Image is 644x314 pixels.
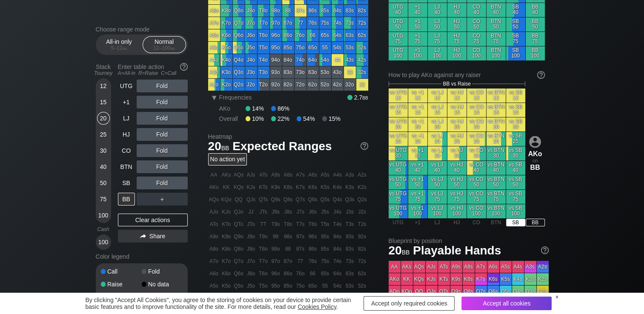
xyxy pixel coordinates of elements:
[282,17,294,29] div: 87o
[447,175,467,189] div: vs HJ 50
[207,140,231,154] span: 20
[258,194,269,206] div: QTs
[271,115,297,122] div: 22%
[208,29,220,41] div: A6o
[258,79,269,91] div: T2o
[123,45,127,51] span: bb
[246,105,271,112] div: 14%
[467,3,486,17] div: CO 40
[487,175,506,189] div: vs BTN 50
[526,136,545,171] div: on
[270,54,282,66] div: 94o
[356,42,368,54] div: 52s
[97,236,110,248] div: 100
[220,194,232,206] div: KQo
[208,139,368,153] h1: Expected Ranges
[307,194,319,206] div: Q6s
[487,17,506,31] div: BTN 50
[447,204,467,218] div: vs HJ 100
[258,54,269,66] div: T4o
[137,112,188,125] div: Fold
[506,146,525,160] div: vs SB 30
[356,17,368,29] div: 72s
[487,103,506,117] div: vs BTN 15
[245,181,257,193] div: KJs
[270,194,282,206] div: Q9s
[467,32,486,46] div: CO 75
[137,128,188,141] div: Fold
[233,66,245,78] div: Q3o
[389,117,408,131] div: vs UTG 20
[408,17,427,31] div: +1 50
[208,66,220,78] div: A3o
[101,268,142,274] div: Call
[529,136,541,148] img: icon-avatar.b40e07d9.svg
[208,194,220,206] div: AQo
[428,132,447,146] div: vs LJ 25
[408,132,427,146] div: vs +1 25
[428,46,447,60] div: LJ 100
[233,29,245,41] div: Q6o
[307,5,319,17] div: 86s
[408,161,427,175] div: vs +1 40
[389,3,408,17] div: UTG 40
[118,96,135,108] div: +1
[246,115,271,122] div: 10%
[220,42,232,54] div: K5o
[319,17,331,29] div: 75s
[356,169,368,181] div: A2s
[295,169,306,181] div: A7s
[526,46,545,60] div: BB 100
[137,160,188,173] div: Fold
[408,32,427,46] div: +1 75
[258,66,269,78] div: T3o
[208,79,220,91] div: A2o
[447,132,467,146] div: vs HJ 25
[319,181,331,193] div: K5s
[408,46,427,60] div: +1 100
[344,194,356,206] div: Q3s
[347,94,368,101] div: 2.7
[282,79,294,91] div: 82o
[220,54,232,66] div: K4o
[364,296,455,311] div: Accept only required cookies
[555,294,558,300] div: ×
[208,17,220,29] div: A7o
[142,281,183,287] div: No data
[97,193,110,206] div: 75
[270,66,282,78] div: 93o
[97,128,110,141] div: 25
[487,190,506,204] div: vs BTN 75
[332,169,343,181] div: A4s
[428,88,447,103] div: vs LJ 12
[220,66,232,78] div: K3o
[282,5,294,17] div: 88
[408,146,427,160] div: vs +1 30
[270,169,282,181] div: A9s
[233,169,245,181] div: AQs
[467,103,486,117] div: vs CO 15
[332,17,343,29] div: 74s
[344,17,356,29] div: 73s
[140,234,146,239] img: share.864f2f62.svg
[356,194,368,206] div: Q2s
[447,190,467,204] div: vs HJ 75
[270,5,282,17] div: 98o
[270,181,282,193] div: K9s
[245,66,257,78] div: J3o
[307,66,319,78] div: 63o
[319,54,331,66] div: 54o
[146,45,182,51] div: 12 – 100
[389,161,408,175] div: vs UTG 40
[467,117,486,131] div: vs CO 20
[362,94,368,101] span: bb
[295,5,306,17] div: 87s
[526,150,545,157] div: AKo
[428,17,447,31] div: LJ 50
[344,66,356,78] div: 33
[332,29,343,41] div: 64s
[447,46,467,60] div: HJ 100
[118,112,135,125] div: LJ
[506,88,525,103] div: vs SB 12
[428,161,447,175] div: vs LJ 40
